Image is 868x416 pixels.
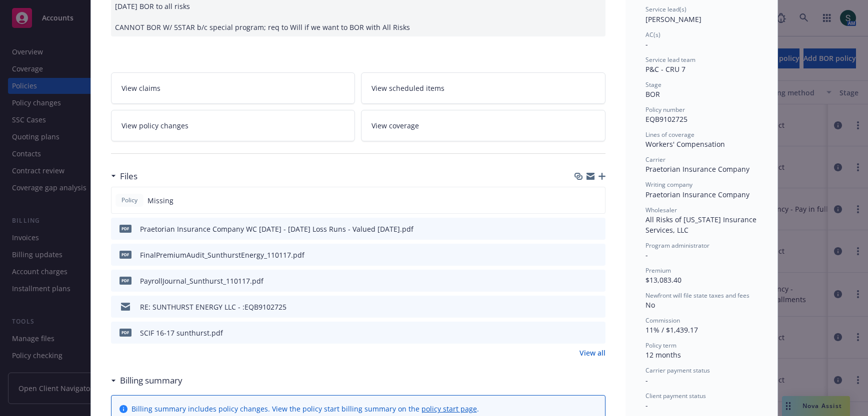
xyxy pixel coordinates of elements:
h3: Files [120,170,137,183]
a: View all [579,348,605,358]
span: Commission [645,316,680,325]
span: Praetorian Insurance Company [645,190,749,199]
span: AC(s) [645,30,660,39]
span: Program administrator [645,241,709,250]
a: View policy changes [111,110,355,141]
button: download file [576,302,584,312]
span: Carrier [645,155,665,164]
span: Writing company [645,180,692,189]
span: Service lead team [645,55,695,64]
span: View coverage [371,120,419,131]
button: download file [576,328,584,338]
span: View claims [121,83,160,93]
span: Lines of coverage [645,130,694,139]
span: - [645,376,648,385]
span: - [645,250,648,260]
span: P&C - CRU 7 [645,64,685,74]
span: pdf [119,225,131,232]
span: Newfront will file state taxes and fees [645,291,749,300]
span: Carrier payment status [645,366,710,375]
button: download file [576,276,584,286]
a: policy start page [421,404,477,414]
div: RE: SUNTHURST ENERGY LLC - :EQB9102725 [140,302,286,312]
span: pdf [119,277,131,284]
h3: Billing summary [120,374,182,387]
button: download file [576,250,584,260]
span: [PERSON_NAME] [645,14,701,24]
div: Billing summary [111,374,182,387]
span: Client payment status [645,392,706,400]
a: View coverage [361,110,605,141]
button: download file [576,224,584,234]
span: Policy [119,196,139,205]
div: Files [111,170,137,183]
span: 11% / $1,439.17 [645,325,698,335]
span: Praetorian Insurance Company [645,164,749,174]
span: EQB9102725 [645,114,687,124]
button: preview file [592,328,601,338]
span: Stage [645,80,661,89]
div: Workers' Compensation [645,139,757,149]
span: Premium [645,266,671,275]
span: Service lead(s) [645,5,686,13]
span: Policy number [645,105,685,114]
span: No [645,300,655,310]
span: View policy changes [121,120,188,131]
span: - [645,401,648,410]
span: Policy term [645,341,676,350]
a: View scheduled items [361,72,605,104]
div: PayrollJournal_Sunthurst_110117.pdf [140,276,263,286]
div: Praetorian Insurance Company WC [DATE] - [DATE] Loss Runs - Valued [DATE].pdf [140,224,413,234]
span: pdf [119,251,131,258]
span: $13,083.40 [645,275,681,285]
div: SCIF 16-17 sunthurst.pdf [140,328,223,338]
span: pdf [119,329,131,336]
span: View scheduled items [371,83,444,93]
span: Missing [147,195,173,206]
span: BOR [645,89,660,99]
a: View claims [111,72,355,104]
span: All Risks of [US_STATE] Insurance Services, LLC [645,215,758,235]
button: preview file [592,250,601,260]
div: Billing summary includes policy changes. View the policy start billing summary on the . [131,404,479,414]
span: - [645,39,648,49]
div: FinalPremiumAudit_SunthurstEnergy_110117.pdf [140,250,304,260]
span: 12 months [645,350,681,360]
button: preview file [592,224,601,234]
span: Wholesaler [645,206,677,214]
button: preview file [592,302,601,312]
button: preview file [592,276,601,286]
